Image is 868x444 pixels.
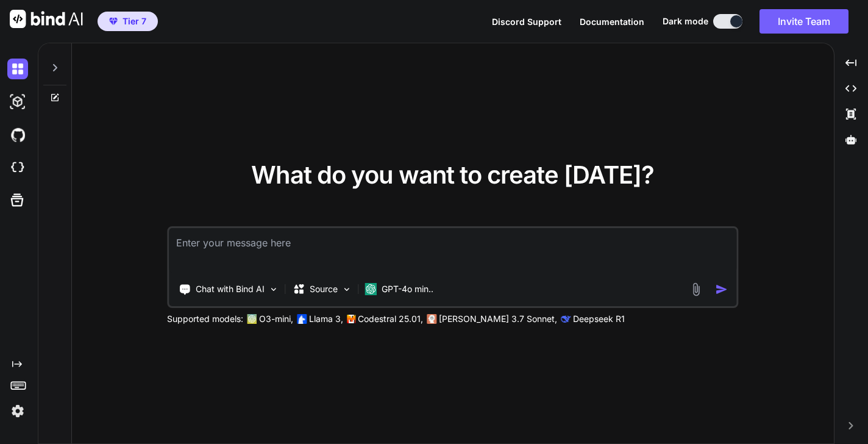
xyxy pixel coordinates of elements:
[297,314,307,324] img: Llama2
[7,59,28,79] img: darkChat
[7,401,28,421] img: settings
[251,160,654,190] span: What do you want to create [DATE]?
[196,283,265,295] p: Chat with Bind AI
[347,315,355,323] img: Mistral-AI
[7,124,28,145] img: githubDark
[310,283,338,295] p: Source
[7,157,28,178] img: cloudideIcon
[341,284,352,295] img: Pick Models
[10,10,83,28] img: Bind AI
[98,12,158,31] button: premiumTier 7
[561,314,571,324] img: claude
[689,282,703,296] img: attachment
[439,313,557,325] p: [PERSON_NAME] 3.7 Sonnet,
[492,15,561,28] button: Discord Support
[309,313,343,325] p: Llama 3,
[109,18,118,25] img: premium
[716,283,728,296] img: icon
[268,284,279,295] img: Pick Tools
[580,16,644,27] span: Documentation
[382,283,433,295] p: GPT-4o min..
[663,15,708,27] span: Dark mode
[427,314,436,324] img: claude
[358,313,423,325] p: Codestral 25.01,
[259,313,293,325] p: O3-mini,
[7,91,28,112] img: darkAi-studio
[247,314,257,324] img: GPT-4
[580,15,644,28] button: Documentation
[573,313,625,325] p: Deepseek R1
[365,283,377,295] img: GPT-4o mini
[759,9,848,34] button: Invite Team
[123,15,146,27] span: Tier 7
[167,313,243,325] p: Supported models:
[492,16,561,27] span: Discord Support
